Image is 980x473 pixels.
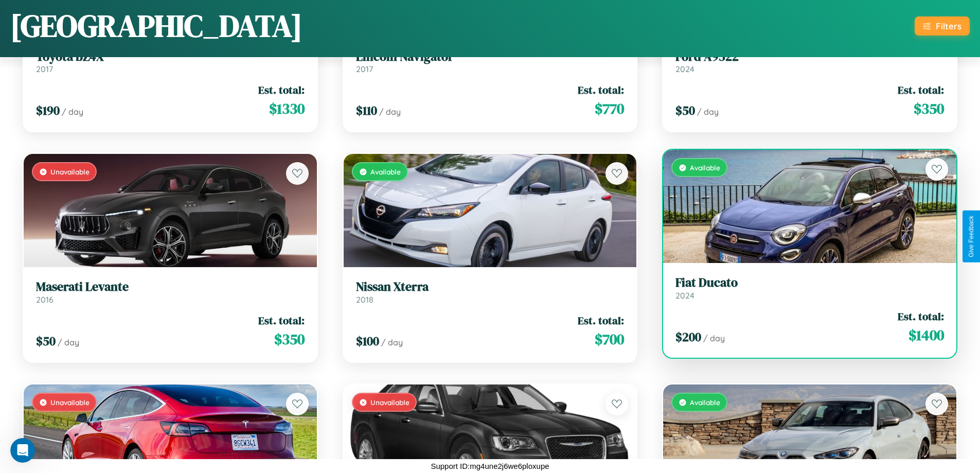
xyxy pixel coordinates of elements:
p: Support ID: mg4une2j6we6ploxupe [431,459,549,473]
span: $ 350 [274,329,305,349]
button: Filters [915,16,970,36]
span: 2018 [356,294,373,305]
span: / day [697,107,719,117]
span: $ 1330 [269,98,305,119]
span: 2024 [675,64,694,74]
div: Give Feedback [968,216,975,257]
span: Unavailable [50,167,90,176]
span: Est. total: [578,313,624,328]
h3: Fiat Ducato [675,275,944,290]
span: Available [690,163,720,172]
a: Nissan Xterra2018 [356,279,625,305]
span: Est. total: [898,82,944,97]
span: $ 770 [595,98,624,119]
a: Toyota bZ4X2017 [36,49,305,75]
span: / day [379,107,401,117]
span: Unavailable [50,398,90,407]
span: / day [703,333,725,343]
h1: [GEOGRAPHIC_DATA] [10,5,302,47]
h3: Nissan Xterra [356,279,625,294]
span: 2024 [675,290,694,301]
span: 2017 [36,64,53,74]
span: $ 110 [356,102,377,119]
a: Lincoln Navigator2017 [356,49,625,75]
span: $ 200 [675,328,701,345]
a: Ford A95222024 [675,49,944,75]
span: Est. total: [898,309,944,324]
div: Filters [936,21,961,31]
span: Unavailable [370,398,409,407]
span: $ 350 [914,98,944,119]
span: Available [690,398,720,407]
span: $ 50 [675,102,695,119]
span: $ 50 [36,332,56,349]
a: Fiat Ducato2024 [675,275,944,301]
span: $ 700 [595,329,624,349]
span: $ 100 [356,332,379,349]
span: / day [62,107,83,117]
span: Est. total: [578,82,624,97]
h3: Maserati Levante [36,279,305,294]
span: Est. total: [258,313,305,328]
span: 2016 [36,294,54,305]
span: / day [58,337,79,347]
span: 2017 [356,64,373,74]
span: Available [370,167,401,176]
a: Maserati Levante2016 [36,279,305,305]
iframe: Intercom live chat [10,438,35,463]
span: / day [381,337,403,347]
span: Est. total: [258,82,305,97]
span: $ 1400 [908,325,944,345]
span: $ 190 [36,102,60,119]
